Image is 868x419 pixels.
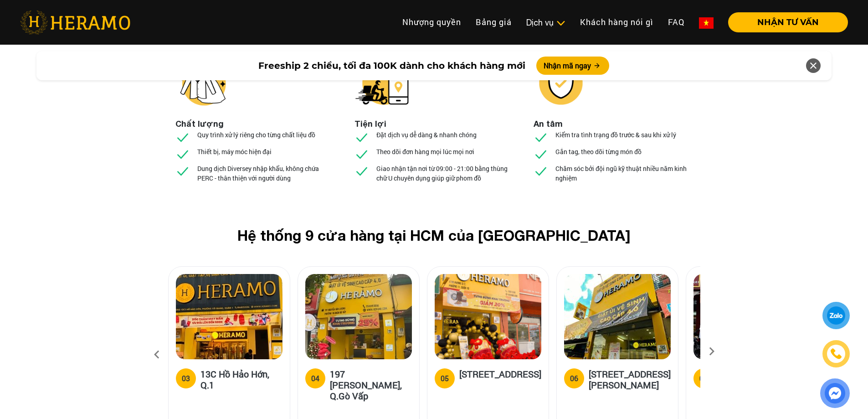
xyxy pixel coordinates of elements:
div: 05 [441,373,449,384]
img: checked.svg [534,164,548,178]
p: Chăm sóc bởi đội ngũ kỹ thuật nhiều năm kinh nghiệm [555,164,693,183]
p: Đặt dịch vụ dễ dàng & nhanh chóng [376,130,477,140]
img: checked.svg [175,147,190,161]
p: Gắn tag, theo dõi từng món đồ [555,147,642,156]
div: 06 [570,373,578,384]
img: checked.svg [354,147,369,161]
img: heramo-314-le-van-viet-phuong-tang-nhon-phu-b-quan-9 [564,274,671,359]
p: Quy trình xử lý riêng cho từng chất liệu đồ [197,130,315,140]
a: Nhượng quyền [395,12,468,32]
li: Tiện lợi [354,118,386,130]
img: phone-icon [830,348,842,360]
a: Bảng giá [468,12,519,32]
img: checked.svg [175,164,190,178]
img: heramo-15a-duong-so-2-phuong-an-khanh-thu-duc [693,274,800,359]
p: Thiết bị, máy móc hiện đại [197,147,272,156]
p: Giao nhận tận nơi từ 09:00 - 21:00 bằng thùng chữ U chuyên dụng giúp giữ phom đồ [376,164,514,183]
div: Dịch vụ [526,16,565,29]
p: Dung dịch Diversey nhập khẩu, không chứa PERC - thân thiện với người dùng [197,164,335,183]
img: heramo-179b-duong-3-thang-2-phuong-11-quan-10 [435,274,541,359]
h5: 197 [PERSON_NAME], Q.Gò Vấp [330,368,412,401]
img: vn-flag.png [699,17,714,29]
img: checked.svg [534,130,548,145]
a: FAQ [661,12,692,32]
h2: Hệ thống 9 cửa hàng tại HCM của [GEOGRAPHIC_DATA] [183,227,686,244]
li: An tâm [534,118,563,130]
img: heramo-13c-ho-hao-hon-quan-1 [176,274,282,359]
h5: [STREET_ADDRESS][PERSON_NAME] [589,368,671,390]
a: Khách hàng nói gì [573,12,661,32]
p: Kiểm tra tình trạng đồ trước & sau khi xử lý [555,130,676,140]
div: 04 [311,373,319,384]
img: heramo-logo.png [20,10,130,34]
span: Freeship 2 chiều, tối đa 100K dành cho khách hàng mới [258,59,525,72]
img: checked.svg [175,130,190,145]
img: heramo-197-nguyen-van-luong [305,274,412,359]
div: 07 [699,373,708,384]
img: checked.svg [354,164,369,178]
img: checked.svg [534,147,548,161]
a: NHẬN TƯ VẤN [721,18,848,26]
img: subToggleIcon [556,19,565,28]
h5: 13C Hồ Hảo Hớn, Q.1 [200,368,282,390]
img: checked.svg [354,130,369,145]
button: Nhận mã ngay [536,57,609,75]
h5: [STREET_ADDRESS] [459,368,541,387]
a: phone-icon [824,341,848,366]
p: Theo dõi đơn hàng mọi lúc mọi nơi [376,147,474,156]
li: Chất lượng [175,118,224,130]
button: NHẬN TƯ VẤN [728,12,848,32]
div: 03 [182,373,190,384]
